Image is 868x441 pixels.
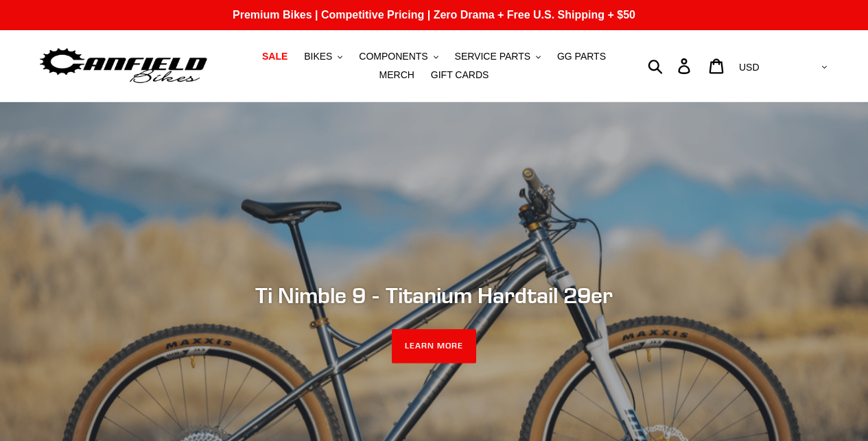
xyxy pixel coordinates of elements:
[448,47,548,66] button: SERVICE PARTS
[255,47,294,66] a: SALE
[359,51,427,62] span: COMPONENTS
[455,51,530,62] span: SERVICE PARTS
[373,66,421,84] a: MERCH
[424,66,496,84] a: GIFT CARDS
[352,47,445,66] button: COMPONENTS
[262,51,288,62] span: SALE
[392,329,476,363] a: LEARN MORE
[297,47,349,66] button: BIKES
[431,69,489,81] span: GIFT CARDS
[304,51,332,62] span: BIKES
[557,51,606,62] span: GG PARTS
[550,47,613,66] a: GG PARTS
[379,69,414,81] span: MERCH
[60,282,808,308] h2: Ti Nimble 9 - Titanium Hardtail 29er
[38,45,209,88] img: Canfield Bikes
